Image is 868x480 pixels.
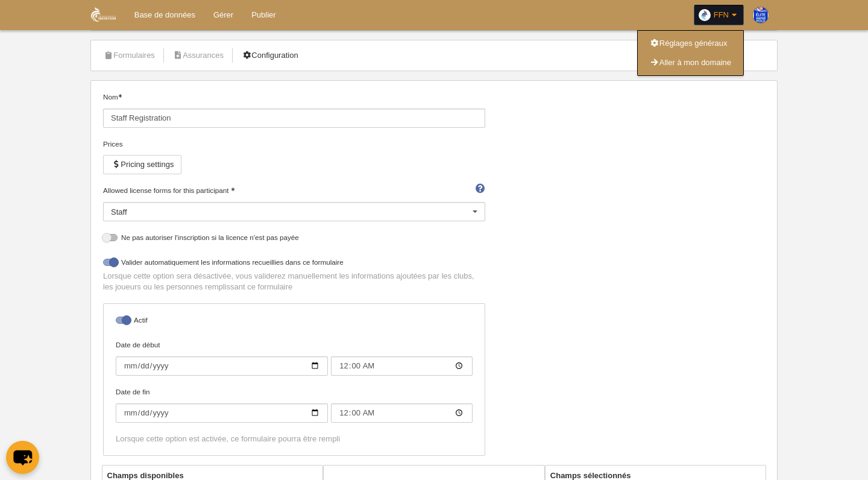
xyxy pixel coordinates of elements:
[116,387,473,423] label: Date de fin
[118,94,122,98] i: Obligatoire
[331,356,473,376] input: Date de début
[638,34,743,53] a: Réglages généraux
[699,9,711,21] img: OaDPB3zQPxTf.30x30.jpg
[103,232,485,246] label: Ne pas autoriser l'inscription si la licence n'est pas payée
[116,434,473,444] div: Lorsque cette option est activée, ce formulaire pourra être rempli
[753,7,769,23] img: PaswSEHnFMei.30x30.jpg
[231,188,234,191] i: Obligatoire
[103,155,181,174] button: Pricing settings
[116,339,473,376] label: Date de début
[103,139,485,150] div: Prices
[111,207,127,216] span: Staff
[638,53,743,72] a: Aller à mon domaine
[103,257,485,271] label: Valider automatiquement les informations recueillies dans ce formulaire
[6,441,39,474] button: chat-button
[103,271,485,292] p: Lorsque cette option sera désactivée, vous validerez manuellement les informations ajoutées par l...
[331,403,473,423] input: Date de fin
[116,356,328,376] input: Date de début
[103,92,485,128] label: Nom
[166,46,230,65] a: Assurances
[235,46,305,65] a: Configuration
[91,7,116,22] img: FFN
[103,109,485,128] input: Nom
[116,403,328,423] input: Date de fin
[694,5,744,25] a: FFN
[97,46,162,65] a: Formulaires
[116,315,473,329] label: Actif
[103,185,485,196] label: Allowed license forms for this participant
[714,9,729,21] span: FFN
